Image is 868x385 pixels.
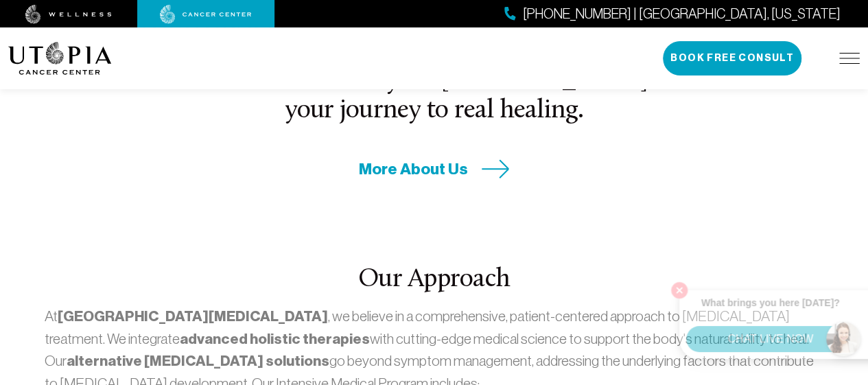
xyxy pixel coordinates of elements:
[359,159,510,180] a: More About Us
[359,159,468,180] span: More About Us
[160,5,252,24] img: cancer center
[504,4,841,24] a: [PHONE_NUMBER] | [GEOGRAPHIC_DATA], [US_STATE]
[180,330,370,348] strong: advanced holistic therapies
[523,4,841,24] span: [PHONE_NUMBER] | [GEOGRAPHIC_DATA], [US_STATE]
[58,307,328,325] strong: [GEOGRAPHIC_DATA][MEDICAL_DATA]
[8,42,112,75] img: logo
[45,266,824,294] h2: Our Approach
[67,352,329,370] strong: alternative [MEDICAL_DATA] solutions
[25,5,112,24] img: wellness
[663,41,801,75] button: Book Free Consult
[839,53,860,64] img: icon-hamburger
